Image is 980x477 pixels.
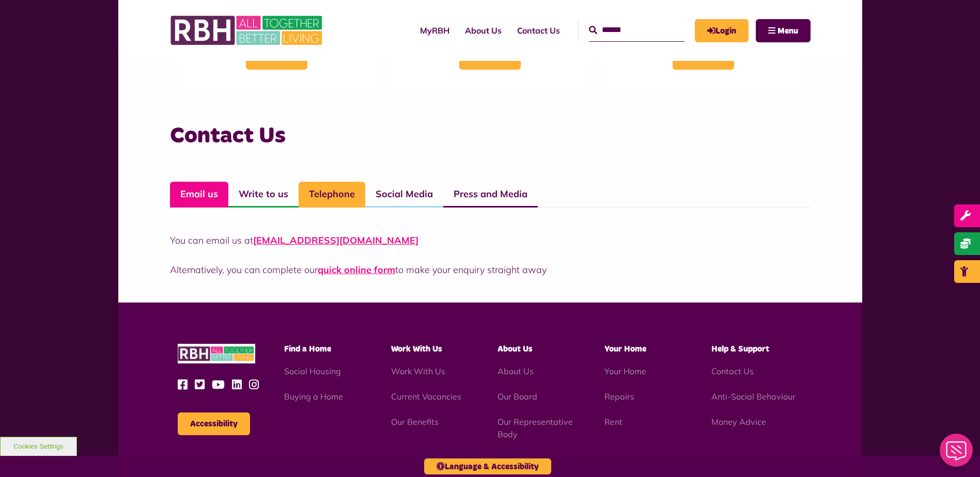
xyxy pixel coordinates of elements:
[497,345,533,353] span: About Us
[443,182,538,208] a: Press and Media
[170,10,325,51] img: RBH
[284,391,343,402] a: Buying a Home
[497,417,573,439] a: Our Representative Body
[934,431,980,477] iframe: Netcall Web Assistant for live chat
[604,366,646,376] a: Your Home
[589,19,685,41] input: Search
[178,344,255,364] img: RBH
[253,234,418,246] a: [EMAIL_ADDRESS][DOMAIN_NAME]
[284,345,331,353] span: Find a Home
[711,366,754,376] a: Contact Us
[497,391,537,402] a: Our Board
[457,17,509,44] a: About Us
[299,182,365,208] a: Telephone
[391,366,445,376] a: Work With Us
[497,366,534,376] a: About Us
[711,417,766,427] a: Money Advice
[391,345,442,353] span: Work With Us
[170,263,811,277] p: Alternatively, you can complete our to make your enquiry straight away
[170,182,228,208] a: Email us
[178,412,250,435] button: Accessibility
[604,345,646,353] span: Your Home
[170,233,811,247] p: You can email us at
[604,417,623,427] a: Rent
[711,391,796,402] a: Anti-Social Behaviour
[756,19,811,42] button: Navigation
[777,27,798,35] span: Menu
[284,366,341,376] a: Social Housing - open in a new tab
[391,391,461,402] a: Current Vacancies
[604,391,634,402] a: Repairs
[318,264,395,276] a: quick online form
[391,417,439,427] a: Our Benefits
[695,19,749,42] a: MyRBH
[509,17,568,44] a: Contact Us
[711,345,769,353] span: Help & Support
[228,182,299,208] a: Write to us
[424,458,551,474] button: Language & Accessibility
[170,121,811,151] h3: Contact Us
[365,182,443,208] a: Social Media
[412,17,457,44] a: MyRBH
